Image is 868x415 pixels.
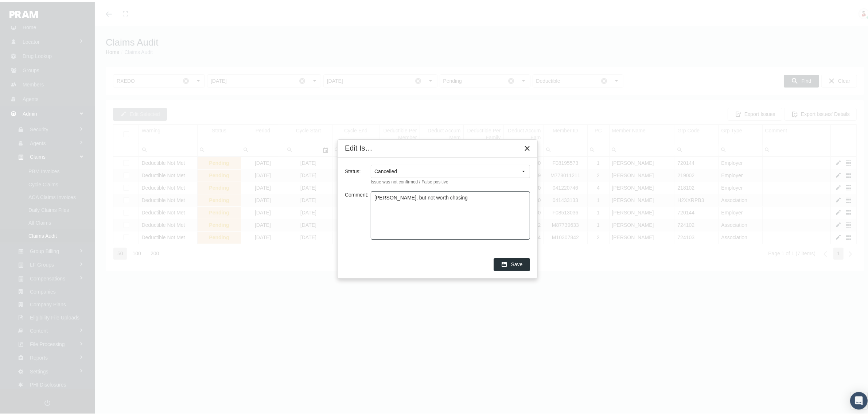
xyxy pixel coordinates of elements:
[345,190,369,196] span: Comment:
[345,167,361,172] span: Status:
[371,177,530,183] p: Issue was not confirmed / False positive
[521,140,534,153] div: Close
[517,163,530,176] div: Select
[345,141,375,151] div: Edit Issue
[850,390,868,408] div: Open Intercom Messenger
[511,260,523,265] span: Save
[494,256,530,269] div: Save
